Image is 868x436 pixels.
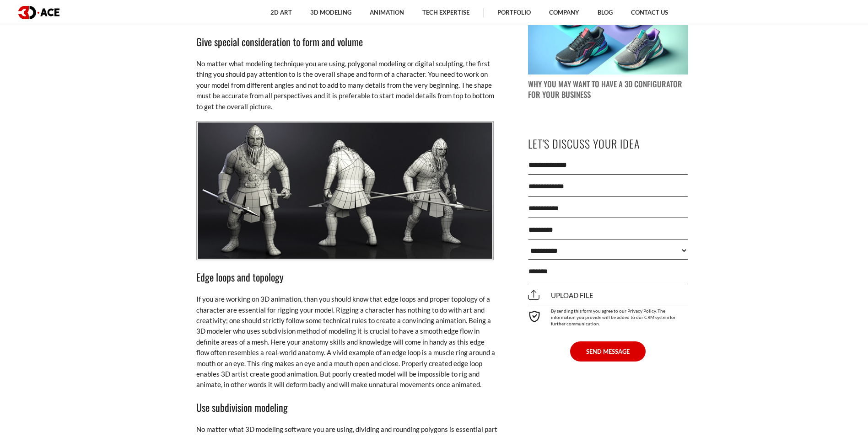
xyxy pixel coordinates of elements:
p: Let's Discuss Your Idea [528,133,688,154]
p: Why You May Want to Have a 3D Configurator for Your Business [528,79,688,100]
p: No matter what modeling technique you are using, polygonal modeling or digital sculpting, the fir... [196,58,498,112]
img: 3d wariors [196,121,494,260]
span: Upload file [528,291,593,299]
button: SEND MESSAGE [570,341,646,362]
img: logo dark [18,6,59,19]
p: If you are working on 3D animation, than you should know that edge loops and proper topology of a... [196,294,498,390]
div: By sending this form you agree to our Privacy Policy. The information you provide will be added t... [528,305,688,327]
h3: Give special consideration to form and volume [196,34,498,49]
h3: Use subdivision modeling [196,399,498,415]
h3: Edge loops and topology [196,269,498,285]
